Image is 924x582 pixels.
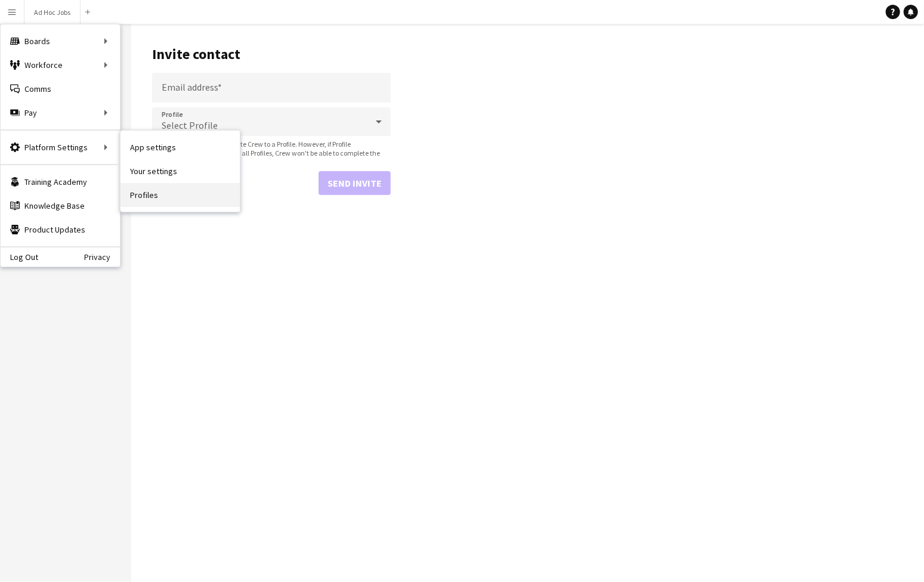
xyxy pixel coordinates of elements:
a: Knowledge Base [1,194,120,218]
div: Pay [1,101,120,125]
a: Comms [1,77,120,101]
a: App settings [120,135,240,159]
div: Workforce [1,53,120,77]
a: Profiles [120,183,240,207]
a: Training Academy [1,170,120,194]
h1: Invite contact [152,45,391,63]
a: Log Out [1,252,38,262]
div: Platform Settings [1,135,120,159]
a: Your settings [120,159,240,183]
a: Privacy [84,252,120,262]
a: Product Updates [1,218,120,242]
button: Ad Hoc Jobs [24,1,81,24]
span: You have the option to invite Crew to a Profile. However, if Profile applications are closed for ... [152,140,391,166]
span: Select Profile [162,119,218,131]
div: Boards [1,29,120,53]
